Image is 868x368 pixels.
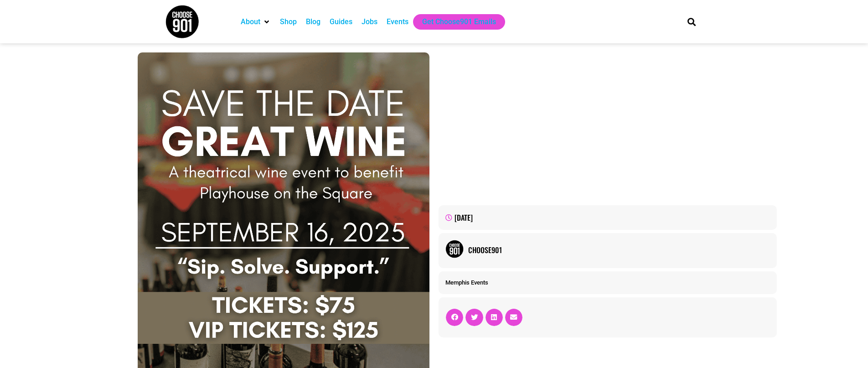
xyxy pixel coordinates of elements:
[236,14,275,30] div: About
[236,14,672,30] nav: Main nav
[330,16,352,27] a: Guides
[445,240,464,258] img: Picture of Choose901
[241,16,260,27] a: About
[486,309,503,326] div: Share on linkedin
[387,16,408,27] a: Events
[446,309,463,326] div: Share on facebook
[684,14,699,29] div: Search
[465,309,483,326] div: Share on twitter
[455,212,473,223] time: [DATE]
[280,16,297,27] a: Shop
[422,16,496,27] a: Get Choose901 Emails
[445,279,488,286] a: Memphis Events
[468,244,770,255] a: Choose901
[306,16,320,27] a: Blog
[505,309,522,326] div: Share on email
[362,16,377,27] a: Jobs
